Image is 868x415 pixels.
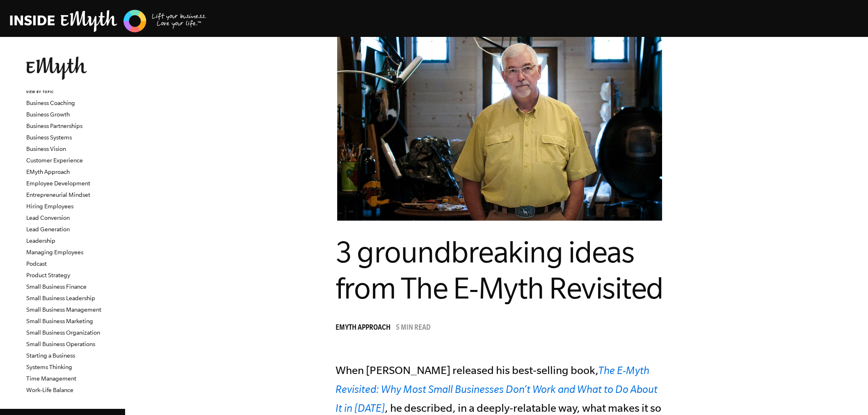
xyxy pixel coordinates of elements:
a: Hiring Employees [26,203,73,210]
a: Small Business Leadership [26,295,95,301]
a: Systems Thinking [26,364,72,370]
a: The E-Myth Revisited: Why Most Small Businesses Don’t Work and What to Do About It in [DATE] [336,364,658,414]
a: Business Growth [26,111,70,118]
a: Entrepreneurial Mindset [26,192,90,198]
img: EMyth [26,57,87,80]
a: Lead Conversion [26,214,70,221]
img: EMyth Business Coaching [10,9,207,34]
a: Business Vision [26,146,66,152]
p: 5 min read [396,324,431,333]
a: Business Partnerships [26,123,82,129]
a: EMyth Approach [336,324,395,333]
a: Leadership [26,237,55,244]
span: EMyth Approach [336,324,391,333]
a: Business Systems [26,134,72,141]
a: Employee Development [26,180,90,187]
a: Lead Generation [26,226,70,233]
a: Customer Experience [26,157,83,164]
a: EMyth Approach [26,169,70,175]
a: Podcast [26,260,47,267]
a: Small Business Operations [26,341,95,347]
a: Small Business Finance [26,283,87,290]
a: Small Business Marketing [26,318,93,324]
a: Small Business Organization [26,329,100,336]
h6: VIEW BY TOPIC [26,90,125,95]
a: Business Coaching [26,100,75,106]
a: Starting a Business [26,352,75,359]
a: Managing Employees [26,249,83,255]
a: Small Business Management [26,306,101,313]
a: Time Management [26,375,76,382]
a: Work-Life Balance [26,387,73,393]
a: Product Strategy [26,272,70,278]
span: 3 groundbreaking ideas from The E-Myth Revisited [336,235,663,305]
